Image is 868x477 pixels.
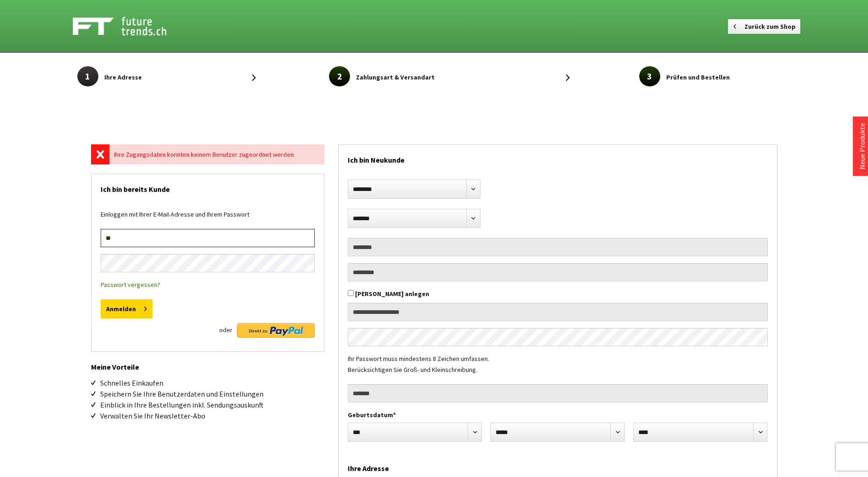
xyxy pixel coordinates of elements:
[728,19,800,34] a: Zurück zum Shop
[355,290,429,298] label: [PERSON_NAME] anlegen
[348,409,768,420] label: Geburtsdatum*
[639,66,660,86] span: 3
[109,144,324,164] div: Ihre Zugangsdaten konnten keinem Benutzer zugeordnet werden
[348,353,768,384] div: Ihr Passwort muss mindestens 8 Zeichen umfassen. Berücksichtigen Sie Groß- und Kleinschreibung.
[73,15,248,37] a: Shop Futuretrends - zur Startseite wechseln
[101,299,152,318] button: Anmelden
[100,388,324,399] li: Speichern Sie Ihre Benutzerdaten und Einstellungen
[100,377,324,388] li: Schnelles Einkaufen
[73,15,187,37] img: Shop Futuretrends - zur Startseite wechseln
[666,72,730,83] span: Prüfen und Bestellen
[356,72,435,83] span: Zahlungsart & Versandart
[100,399,324,410] li: Einblick in Ihre Bestellungen inkl. Sendungsauskunft
[77,66,98,86] span: 1
[101,281,160,289] a: Passwort vergessen?
[237,323,315,338] img: Direkt zu PayPal Button
[101,174,315,200] h2: Ich bin bereits Kunde
[100,410,324,421] li: Verwalten Sie Ihr Newsletter-Abo
[101,209,315,229] div: Einloggen mit Ihrer E-Mail-Adresse und Ihrem Passwort
[857,123,867,170] a: Neue Produkte
[329,66,350,86] span: 2
[91,352,324,373] h2: Meine Vorteile
[219,323,232,337] span: oder
[104,72,142,83] span: Ihre Adresse
[348,145,768,170] h2: Ich bin Neukunde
